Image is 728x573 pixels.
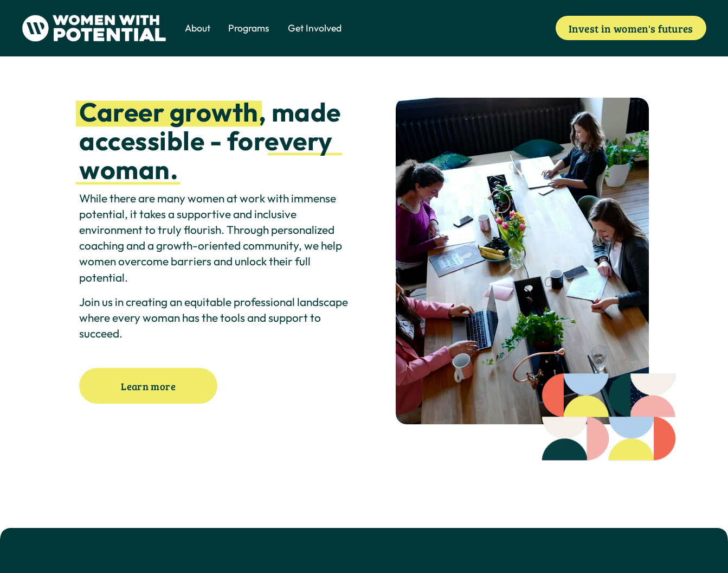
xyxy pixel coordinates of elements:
a: folder dropdown [185,21,210,36]
span: About [185,22,210,35]
a: folder dropdown [288,21,342,36]
strong: , made accessible - for [79,95,346,157]
a: Invest in women's futures [556,16,706,40]
span: Programs [228,22,269,35]
strong: Career growth [79,95,258,129]
p: Join us in creating an equitable professional landscape where every woman has the tools and suppo... [79,294,361,342]
span: Get Involved [288,22,342,35]
a: Learn more [79,368,217,403]
img: Women With Potential [22,15,166,42]
strong: every woman. [79,124,338,186]
p: While there are many women at work with immense potential, it takes a supportive and inclusive en... [79,190,361,285]
a: folder dropdown [228,21,269,36]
